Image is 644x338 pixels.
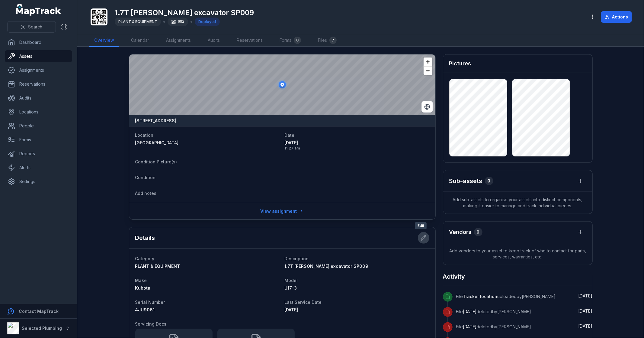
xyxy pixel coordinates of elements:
span: Servicing Docs [135,321,167,327]
a: People [5,120,72,132]
time: 8/19/2025, 11:05:49 AM [578,293,593,298]
h3: Vendors [449,228,472,236]
a: Assignments [161,34,196,47]
span: [DATE] [285,140,429,146]
h2: Activity [443,272,465,281]
span: File uploaded by [PERSON_NAME] [456,294,556,299]
span: Make [135,278,147,283]
span: [DATE] [285,307,298,312]
a: Reservations [5,78,72,90]
div: Deployed [195,18,220,26]
strong: Selected Plumbing [22,326,62,331]
span: Search [28,24,42,30]
button: Actions [601,11,632,23]
span: [DATE] [578,323,593,329]
a: Assets [5,50,72,62]
a: Assignments [5,64,72,76]
span: Last Service Date [285,300,322,305]
span: PLANT & EQUIPMENT [118,19,157,24]
span: Edit [415,222,427,229]
span: PLANT & EQUIPMENT [135,264,180,269]
div: 0 [294,37,301,44]
h3: Pictures [449,59,471,68]
span: Location [135,133,154,138]
span: Add sub-assets to organise your assets into distinct components, making it easier to manage and t... [443,192,592,214]
div: 0 [474,228,482,236]
span: 4JU9061 [135,307,155,312]
div: 7 [329,37,337,44]
a: Reservations [232,34,268,47]
span: 1.7T [PERSON_NAME] excavator SP009 [285,264,369,269]
a: Audits [5,92,72,104]
a: View assignment [256,205,308,217]
strong: [STREET_ADDRESS] [135,118,177,124]
time: 8/19/2025, 11:00:14 AM [578,323,593,329]
canvas: Map [129,54,435,115]
a: Locations [5,106,72,118]
span: Model [285,278,298,283]
span: Condition [135,175,156,180]
span: Serial Number [135,300,165,305]
span: Add notes [135,191,157,196]
span: Date [285,133,295,138]
span: [DATE] [463,324,477,329]
time: 7/29/2025, 11:27:27 AM [285,140,429,151]
a: [GEOGRAPHIC_DATA] [135,140,280,146]
h2: Details [135,234,155,242]
a: Forms [5,134,72,146]
div: 682 [168,18,188,26]
span: File deleted by [PERSON_NAME] [456,309,531,314]
a: Calendar [126,34,154,47]
a: Dashboard [5,36,72,48]
span: 11:27 am [285,146,429,151]
a: Overview [89,34,119,47]
span: [DATE] [463,309,477,314]
div: 0 [485,177,493,185]
button: Zoom out [424,66,432,75]
span: Kubota [135,285,151,290]
button: Zoom in [424,57,432,66]
a: Files7 [313,34,341,47]
span: Condition Picture(s) [135,159,177,164]
a: Reports [5,148,72,160]
h1: 1.7T [PERSON_NAME] excavator SP009 [115,8,254,18]
span: File deleted by [PERSON_NAME] [456,324,531,329]
strong: Contact MapTrack [19,309,59,314]
span: U17-3 [285,285,297,290]
button: Search [7,21,56,33]
time: 6/6/2025, 12:00:00 AM [285,307,298,312]
a: MapTrack [16,4,61,16]
span: Tracker location [463,294,498,299]
h2: Sub-assets [449,177,482,185]
span: [DATE] [578,293,593,298]
span: Category [135,256,155,261]
time: 8/19/2025, 11:00:14 AM [578,308,593,313]
span: Add vendors to your asset to keep track of who to contact for parts, services, warranties, etc. [443,243,592,265]
a: Forms0 [275,34,306,47]
span: [GEOGRAPHIC_DATA] [135,140,179,145]
button: Switch to Satellite View [421,101,433,113]
a: Alerts [5,162,72,174]
a: Settings [5,176,72,188]
span: [DATE] [578,308,593,313]
span: Description [285,256,309,261]
a: Audits [203,34,225,47]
